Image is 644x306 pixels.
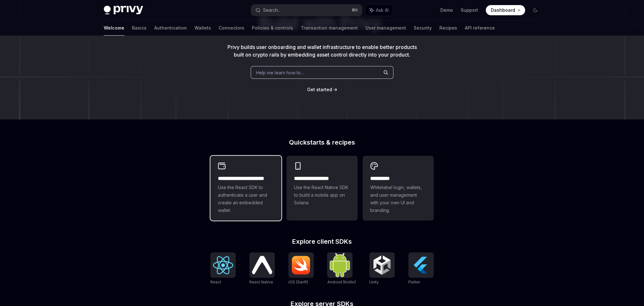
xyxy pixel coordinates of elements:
span: Help me learn how to… [256,69,304,76]
span: Dashboard [491,7,515,13]
span: iOS (Swift) [288,280,308,284]
span: Use the React SDK to authenticate a user and create an embedded wallet. [218,184,274,214]
span: React [210,280,221,284]
button: Search...⌘K [251,4,362,16]
a: Welcome [104,20,124,36]
img: React [213,256,233,274]
span: Whitelabel login, wallets, and user management with your own UI and branding. [370,184,426,214]
span: Ask AI [376,7,389,13]
div: Search... [263,6,281,14]
a: API reference [465,20,495,36]
a: Connectors [219,20,244,36]
span: Flutter [408,280,420,284]
a: Policies & controls [252,20,293,36]
img: Unity [372,255,392,275]
a: Android (Kotlin)Android (Kotlin) [327,252,356,285]
a: Basics [132,20,147,36]
img: React Native [252,256,272,274]
img: iOS (Swift) [291,255,311,275]
a: FlutterFlutter [408,252,434,285]
a: **** *****Whitelabel login, wallets, and user management with your own UI and branding. [363,156,434,221]
span: React Native [249,280,273,284]
a: iOS (Swift)iOS (Swift) [288,252,314,285]
h2: Quickstarts & recipes [210,139,434,146]
a: Recipes [439,20,457,36]
span: Android (Kotlin) [327,280,356,284]
a: Authentication [154,20,187,36]
a: **** **** **** ***Use the React Native SDK to build a mobile app on Solana. [286,156,358,221]
span: ⌘ K [352,8,358,13]
img: Android (Kotlin) [330,253,350,277]
a: Security [414,20,432,36]
a: Support [461,7,478,13]
span: Privy builds user onboarding and wallet infrastructure to enable better products built on crypto ... [227,44,417,58]
a: React NativeReact Native [249,252,275,285]
span: Use the React Native SDK to build a mobile app on Solana. [294,184,350,207]
span: Get started [307,87,332,92]
button: Ask AI [365,4,393,16]
a: UnityUnity [369,252,395,285]
a: Demo [440,7,453,13]
img: dark logo [104,6,143,15]
a: Get started [307,86,332,93]
a: ReactReact [210,252,236,285]
a: User management [365,20,406,36]
span: Unity [369,280,379,284]
h2: Explore client SDKs [210,238,434,245]
a: Dashboard [486,5,525,15]
button: Toggle dark mode [530,5,540,15]
a: Transaction management [301,20,358,36]
a: Wallets [194,20,211,36]
img: Flutter [411,255,431,275]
